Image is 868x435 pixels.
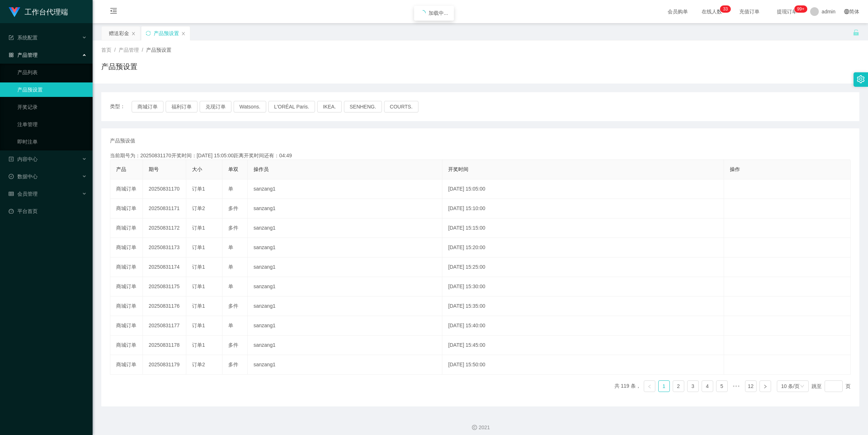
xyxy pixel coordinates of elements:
[268,101,315,112] button: L'ORÉAL Paris.
[228,362,238,367] span: 多件
[101,47,111,53] span: 首页
[9,7,20,17] img: logo.9652507e.png
[248,316,442,336] td: sanzang1
[110,152,851,159] div: 当前期号为：20250831170开奖时间：[DATE] 15:05:00距离开奖时间还有：04:49
[773,9,801,14] span: 提现订单
[442,316,724,336] td: [DATE] 15:40:00
[448,166,468,172] span: 开奖时间
[688,381,698,392] a: 3
[647,384,652,389] i: 图标: left
[248,297,442,316] td: sanzang1
[442,277,724,297] td: [DATE] 15:30:00
[192,362,205,367] span: 订单2
[110,336,143,355] td: 商城订单
[228,264,233,270] span: 单
[192,264,205,270] span: 订单1
[720,5,731,13] sup: 33
[110,257,143,277] td: 商城订单
[166,101,197,112] button: 福利订单
[781,381,800,392] div: 10 条/页
[420,10,426,16] i: icon: loading
[248,238,442,257] td: sanzang1
[114,47,116,53] span: /
[110,199,143,218] td: 商城订单
[248,199,442,218] td: sanzang1
[181,31,186,36] i: 图标: close
[9,191,38,197] span: 会员管理
[143,238,186,257] td: 20250831173
[143,257,186,277] td: 20250831174
[192,244,205,250] span: 订单1
[110,179,143,199] td: 商城订单
[673,381,684,392] a: 2
[317,101,342,112] button: IKEA.
[702,381,713,392] a: 4
[132,101,163,112] button: 商城订单
[200,101,231,112] button: 兑现订单
[442,199,724,218] td: [DATE] 15:10:00
[228,225,238,231] span: 多件
[109,26,129,40] div: 赠送彩金
[731,380,742,392] span: •••
[119,47,139,53] span: 产品管理
[698,9,726,14] span: 在线人数
[192,342,205,348] span: 订单1
[101,0,126,24] i: 图标: menu-fold
[745,381,756,392] a: 12
[644,380,655,392] li: 上一页
[192,283,205,289] span: 订单1
[149,166,159,172] span: 期号
[101,61,137,72] h1: 产品预设置
[429,10,448,16] span: 加载中...
[442,257,724,277] td: [DATE] 15:25:00
[9,191,14,196] i: 图标: table
[248,218,442,238] td: sanzang1
[659,381,669,392] a: 1
[116,166,126,172] span: 产品
[143,297,186,316] td: 20250831176
[716,381,727,392] a: 5
[25,0,68,24] h1: 工作台代理端
[442,355,724,375] td: [DATE] 15:50:00
[442,336,724,355] td: [DATE] 15:45:00
[143,277,186,297] td: 20250831175
[254,166,269,172] span: 操作员
[192,303,205,309] span: 订单1
[248,336,442,355] td: sanzang1
[853,29,859,36] i: 图标: unlock
[110,355,143,375] td: 商城订单
[17,117,87,132] a: 注单管理
[745,380,757,392] li: 12
[736,9,763,14] span: 充值订单
[228,323,233,328] span: 单
[17,82,87,97] a: 产品预设置
[143,355,186,375] td: 20250831179
[812,380,851,392] div: 跳至 页
[730,166,740,172] span: 操作
[723,5,726,13] p: 3
[9,174,38,179] span: 数据中心
[228,186,233,192] span: 单
[716,380,728,392] li: 5
[110,218,143,238] td: 商城订单
[731,380,742,392] li: 向后 5 页
[9,156,38,162] span: 内容中心
[9,52,14,57] i: 图标: appstore-o
[344,101,382,112] button: SENHENG.
[146,31,151,36] i: 图标: sync
[857,75,865,83] i: 图标: setting
[228,303,238,309] span: 多件
[98,424,862,431] div: 2021
[192,323,205,328] span: 订单1
[192,166,202,172] span: 大小
[192,186,205,192] span: 订单1
[9,52,38,58] span: 产品管理
[9,35,38,40] span: 系统配置
[143,179,186,199] td: 20250831170
[248,277,442,297] td: sanzang1
[143,316,186,336] td: 20250831177
[17,65,87,80] a: 产品列表
[248,179,442,199] td: sanzang1
[228,342,238,348] span: 多件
